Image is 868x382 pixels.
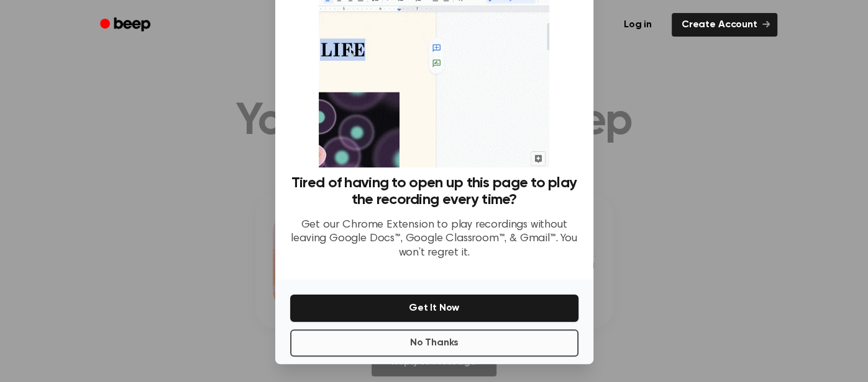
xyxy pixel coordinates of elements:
a: Beep [91,13,162,37]
a: Create Account [672,13,777,37]
h3: Tired of having to open up this page to play the recording every time? [290,175,578,208]
a: Log in [611,11,664,39]
p: Get our Chrome Extension to play recordings without leaving Google Docs™, Google Classroom™, & Gm... [290,218,578,260]
button: Get It Now [290,295,578,322]
button: No Thanks [290,329,578,357]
